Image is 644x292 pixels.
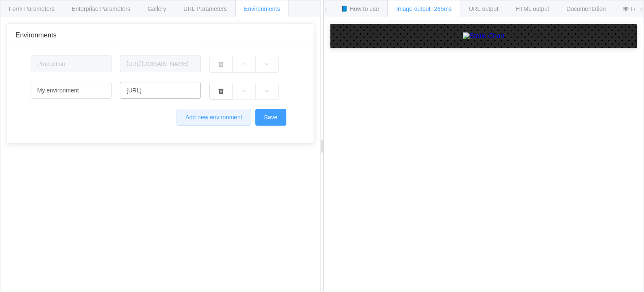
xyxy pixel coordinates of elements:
[72,5,130,12] span: Enterprise Parameters
[177,109,251,126] button: Add new environment
[16,32,57,39] span: Environments
[396,5,452,12] span: Image output
[516,5,549,12] span: HTML output
[148,5,166,12] span: Gallery
[341,5,379,12] span: 📘 How to use
[255,109,286,126] button: Save
[566,5,606,12] span: Documentation
[339,32,628,40] a: Static Chart
[183,5,227,12] span: URL Parameters
[244,5,280,12] span: Environments
[431,5,452,12] span: - 265ms
[463,32,505,40] img: Static Chart
[9,5,55,12] span: Form Parameters
[469,5,498,12] span: URL output
[264,114,278,121] span: Save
